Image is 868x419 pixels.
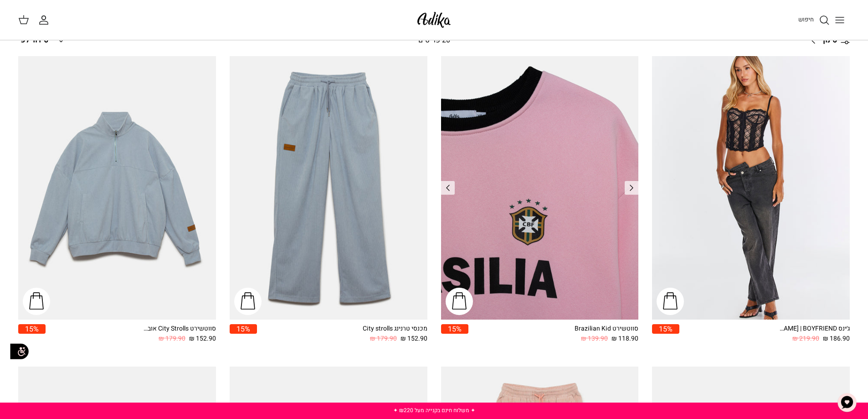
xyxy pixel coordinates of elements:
span: 152.90 ₪ [401,334,427,344]
div: מכנסי טרנינג City strolls [354,324,427,334]
div: סווטשירט City Strolls אוברסייז [143,324,216,334]
a: החשבון שלי [38,15,53,26]
span: 186.90 ₪ [823,334,850,344]
span: 15% [18,324,46,334]
a: 15% [230,324,257,344]
span: 15% [441,324,468,334]
a: Previous [625,181,638,195]
a: 15% [441,324,468,344]
span: 139.90 ₪ [581,334,608,344]
img: Adika IL [415,9,453,31]
span: סידור לפי [18,35,48,46]
span: 179.90 ₪ [370,334,397,344]
span: 179.90 ₪ [159,334,185,344]
a: ג׳ינס All Or Nothing קריס-קרוס | BOYFRIEND [652,56,850,320]
a: מכנסי טרנינג City strolls 152.90 ₪ 179.90 ₪ [257,324,427,344]
span: 118.90 ₪ [611,334,638,344]
a: חיפוש [798,15,830,26]
a: סווטשירט City Strolls אוברסייז [18,56,216,320]
span: 219.90 ₪ [792,334,819,344]
a: ג׳ינס All Or Nothing [PERSON_NAME] | BOYFRIEND 186.90 ₪ 219.90 ₪ [679,324,850,344]
span: 15% [230,324,257,334]
a: מכנסי טרנינג City strolls [230,56,427,320]
div: סווטשירט Brazilian Kid [565,324,638,334]
div: ג׳ינס All Or Nothing [PERSON_NAME] | BOYFRIEND [777,324,850,334]
a: סווטשירט Brazilian Kid 118.90 ₪ 139.90 ₪ [468,324,639,344]
a: סווטשירט Brazilian Kid [441,56,639,320]
a: 15% [652,324,679,344]
a: Previous [441,181,455,195]
button: צ'אט [833,389,861,416]
a: ✦ משלוח חינם בקנייה מעל ₪220 ✦ [393,406,475,414]
a: 15% [18,324,46,344]
img: accessibility_icon02.svg [7,339,32,364]
span: 15% [652,324,679,334]
span: חיפוש [798,15,814,24]
a: סווטשירט City Strolls אוברסייז 152.90 ₪ 179.90 ₪ [46,324,216,344]
button: Toggle menu [830,10,850,30]
span: 152.90 ₪ [189,334,216,344]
